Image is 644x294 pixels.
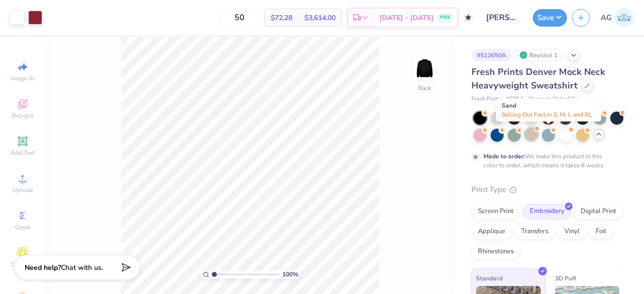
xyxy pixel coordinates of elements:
[304,13,336,23] span: $3,614.00
[496,99,601,122] div: Sand
[555,273,576,283] span: 3D Puff
[484,152,607,170] div: We make this product in this color to order, which means it takes 8 weeks.
[533,9,567,27] button: Save
[61,263,103,272] span: Chat with us.
[601,12,612,24] span: AG
[440,14,450,21] span: FREE
[471,184,624,195] div: Print Type
[379,13,434,23] span: [DATE] - [DATE]
[471,224,512,239] div: Applique
[476,273,503,283] span: Standard
[11,149,35,157] span: Add Text
[589,224,613,239] div: Foil
[471,66,605,91] span: Fresh Prints Denver Mock Neck Heavyweight Sweatshirt
[471,95,501,104] span: Fresh Prints
[271,13,292,23] span: $72.28
[25,263,61,272] strong: Need help?
[471,204,520,219] div: Screen Print
[15,223,31,231] span: Greek
[282,270,298,279] span: 100 %
[220,9,259,27] input: – –
[418,83,431,92] div: Back
[502,111,592,119] span: Selling Out Fast in S, M, L and XL
[517,49,563,61] div: Revision 1
[11,74,35,82] span: Image AI
[558,224,586,239] div: Vinyl
[471,49,512,61] div: # 512650A
[515,224,555,239] div: Transfers
[523,204,571,219] div: Embroidery
[13,186,33,194] span: Upload
[574,204,623,219] div: Digital Print
[614,8,634,28] img: Akshika Gurao
[478,8,528,28] input: Untitled Design
[5,260,40,276] span: Clipart & logos
[415,58,435,78] img: Back
[601,8,634,28] a: AG
[471,244,520,259] div: Rhinestones
[12,112,34,120] span: Designs
[484,152,525,160] strong: Made to order:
